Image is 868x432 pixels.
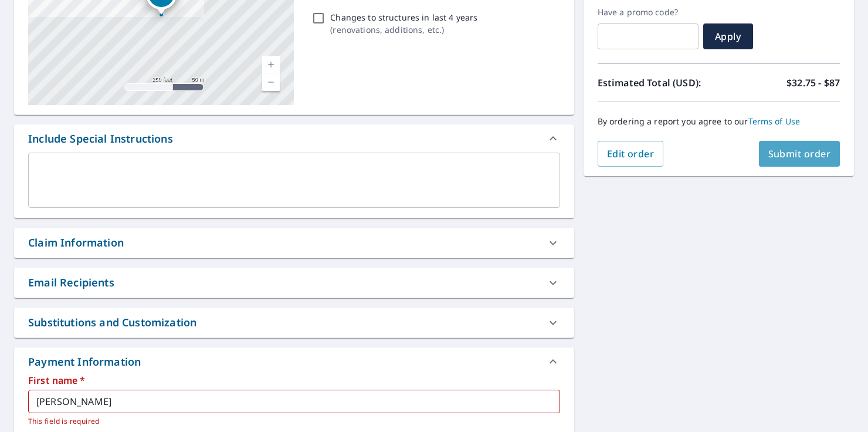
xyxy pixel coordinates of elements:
[28,275,114,291] div: Email Recipients
[598,141,664,167] button: Edit order
[28,376,560,385] label: First name
[703,23,753,49] button: Apply
[28,131,173,147] div: Include Special Instructions
[330,23,477,36] p: ( renovations, additions, etc. )
[598,76,719,90] p: Estimated Total (USD):
[598,7,699,18] label: Have a promo code?
[607,147,655,160] span: Edit order
[262,73,280,91] a: Current Level 17, Zoom Out
[768,147,831,160] span: Submit order
[14,268,574,298] div: Email Recipients
[28,354,145,370] div: Payment Information
[748,116,801,127] a: Terms of Use
[330,11,477,23] p: Changes to structures in last 4 years
[14,124,574,153] div: Include Special Instructions
[14,308,574,338] div: Substitutions and Customization
[262,56,280,73] a: Current Level 17, Zoom In
[14,347,574,376] div: Payment Information
[14,228,574,258] div: Claim Information
[28,235,124,251] div: Claim Information
[598,116,840,127] p: By ordering a report you agree to our
[713,30,744,43] span: Apply
[28,416,552,427] p: This field is required
[28,315,196,330] div: Substitutions and Customization
[759,141,840,167] button: Submit order
[786,76,840,90] p: $32.75 - $87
